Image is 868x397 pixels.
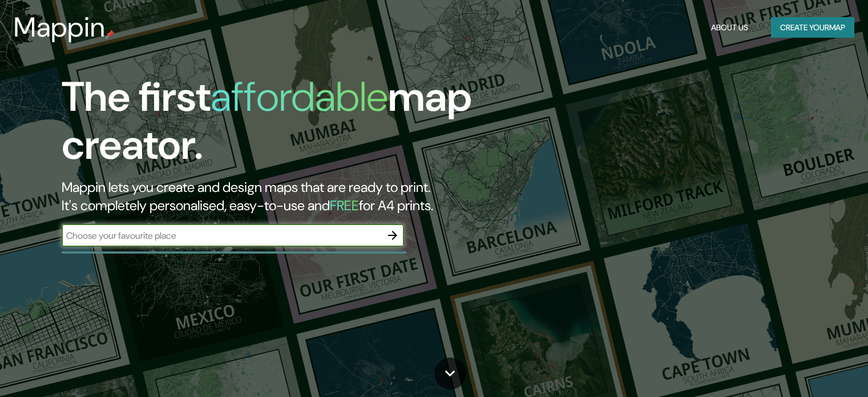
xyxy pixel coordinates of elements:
h5: FREE [330,197,359,214]
h2: Mappin lets you create and design maps that are ready to print. It's completely personalised, eas... [62,178,496,215]
img: mappin-pin [106,30,115,39]
h1: The first map creator. [62,73,496,178]
input: Choose your favourite place [62,229,381,242]
button: About Us [706,17,753,38]
h3: Mappin [14,11,106,43]
h1: affordable [211,70,388,123]
button: Create yourmap [771,17,854,38]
